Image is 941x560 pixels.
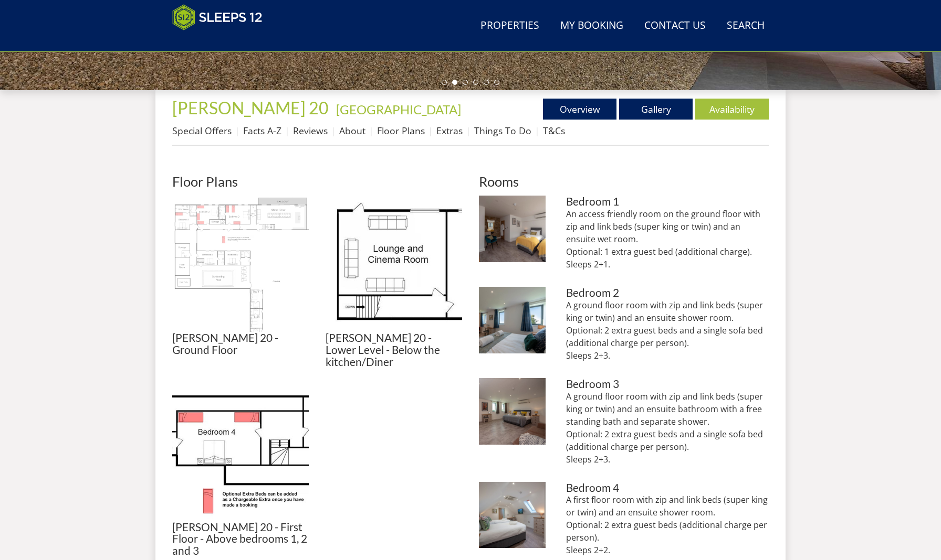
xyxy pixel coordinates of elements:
a: Reviews [293,124,328,137]
h3: [PERSON_NAME] 20 - Ground Floor [172,332,309,356]
a: Gallery [619,99,693,120]
h3: Bedroom 1 [566,196,769,208]
a: Things To Do [474,124,531,137]
a: Search [723,14,769,38]
h2: Rooms [479,174,769,189]
img: Bedroom 2 [479,287,546,353]
p: A first floor room with zip and link beds (super king or twin) and an ensuite shower room. Option... [566,493,769,556]
a: Overview [543,99,616,120]
h3: [PERSON_NAME] 20 - First Floor - Above bedrooms 1, 2 and 3 [172,521,309,557]
a: Facts A-Z [243,124,281,137]
p: An access friendly room on the ground floor with zip and link beds (super king or twin) and an en... [566,208,769,271]
a: Availability [695,99,769,120]
h3: [PERSON_NAME] 20 - Lower Level - Below the kitchen/Diner [326,332,462,368]
h3: Bedroom 3 [566,378,769,390]
img: Sleeps 12 [172,4,263,30]
img: Bedroom 1 [479,196,546,262]
a: About [339,124,365,137]
a: Floor Plans [377,124,425,137]
img: Bedroom 3 [479,378,546,445]
h2: Floor Plans [172,174,462,189]
span: - [332,102,461,117]
img: Churchill 20 - Ground Floor [172,196,309,332]
a: [GEOGRAPHIC_DATA] [336,102,461,117]
a: Special Offers [172,124,232,137]
img: Churchill 20 - First Floor - Above bedrooms 1, 2 and 3 [172,385,309,521]
a: T&Cs [543,124,565,137]
h3: Bedroom 2 [566,287,769,299]
img: Churchill 20 - Lower Level - Below the kitchen/Diner [326,196,462,332]
a: [PERSON_NAME] 20 [172,98,332,118]
img: Bedroom 4 [479,482,546,548]
span: [PERSON_NAME] 20 [172,98,329,118]
a: Extras [436,124,463,137]
p: A ground floor room with zip and link beds (super king or twin) and an ensuite shower room. Optio... [566,299,769,362]
h3: Bedroom 4 [566,482,769,494]
a: Properties [476,14,543,38]
a: My Booking [556,14,628,38]
a: Contact Us [640,14,710,38]
iframe: Customer reviews powered by Trustpilot [167,37,277,46]
p: A ground floor room with zip and link beds (super king or twin) and an ensuite bathroom with a fr... [566,390,769,466]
